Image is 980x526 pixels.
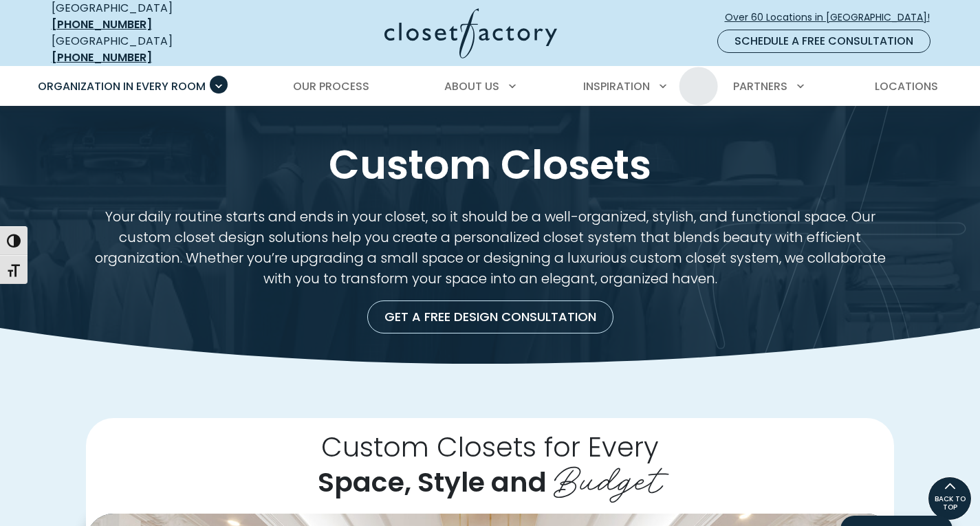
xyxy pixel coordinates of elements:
[52,17,152,32] a: [PHONE_NUMBER]
[724,6,941,30] a: Over 60 Locations in [GEOGRAPHIC_DATA]!
[52,33,251,66] div: [GEOGRAPHIC_DATA]
[875,78,938,94] span: Locations
[554,449,662,504] span: Budget
[717,30,930,53] a: Schedule a Free Consultation
[293,78,369,94] span: Our Process
[321,428,659,466] span: Custom Closets for Every
[384,8,557,58] img: Closet Factory Logo
[49,139,932,190] h1: Custom Closets
[86,207,894,289] p: Your daily routine starts and ends in your closet, so it should be a well-organized, stylish, and...
[52,50,152,65] a: [PHONE_NUMBER]
[38,78,206,94] span: Organization in Every Room
[583,78,650,94] span: Inspiration
[367,300,613,333] a: Get a Free Design Consultation
[318,463,547,502] span: Space, Style and
[28,67,952,106] nav: Primary Menu
[733,78,787,94] span: Partners
[928,495,971,512] span: BACK TO TOP
[444,78,499,94] span: About Us
[725,10,941,25] span: Over 60 Locations in [GEOGRAPHIC_DATA]!
[928,476,972,520] a: BACK TO TOP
